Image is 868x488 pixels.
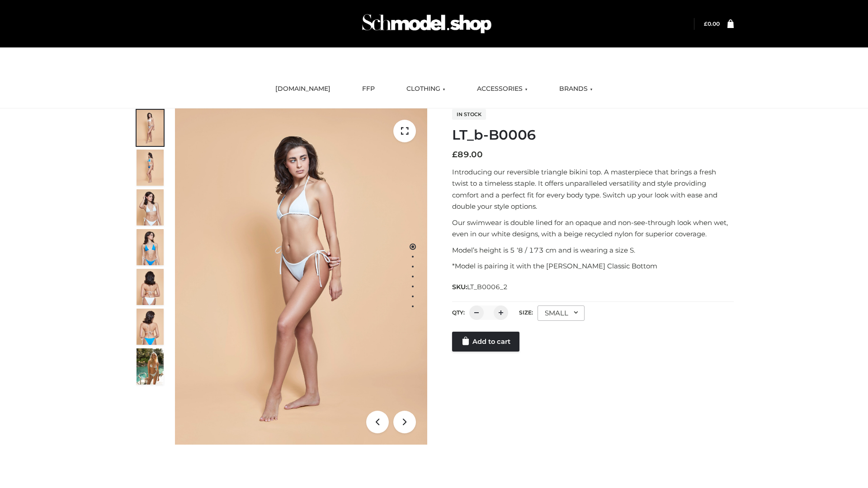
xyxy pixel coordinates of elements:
[137,189,164,225] img: ArielClassicBikiniTop_CloudNine_AzureSky_OW114ECO_3-scaled.jpg
[452,109,486,120] span: In stock
[355,79,382,99] a: FFP
[359,6,495,42] img: Schmodel Admin 964
[175,108,427,445] img: LT_b-B0006
[137,150,164,186] img: ArielClassicBikiniTop_CloudNine_AzureSky_OW114ECO_2-scaled.jpg
[452,127,734,143] h1: LT_b-B0006
[452,244,734,256] p: Model’s height is 5 ‘8 / 173 cm and is wearing a size S.
[452,150,483,160] bdi: 89.00
[704,20,708,27] span: £
[137,229,164,265] img: ArielClassicBikiniTop_CloudNine_AzureSky_OW114ECO_4-scaled.jpg
[467,283,508,291] span: LT_B0006_2
[452,166,734,212] p: Introducing our reversible triangle bikini top. A masterpiece that brings a fresh twist to a time...
[137,348,164,385] img: Arieltop_CloudNine_AzureSky2.jpg
[552,79,599,99] a: BRANDS
[137,269,164,305] img: ArielClassicBikiniTop_CloudNine_AzureSky_OW114ECO_7-scaled.jpg
[452,282,509,292] span: SKU:
[452,332,519,352] a: Add to cart
[538,305,585,321] div: SMALL
[269,79,337,99] a: [DOMAIN_NAME]
[137,110,164,146] img: ArielClassicBikiniTop_CloudNine_AzureSky_OW114ECO_1-scaled.jpg
[400,79,452,99] a: CLOTHING
[452,217,734,240] p: Our swimwear is double lined for an opaque and non-see-through look when wet, even in our white d...
[519,309,533,316] label: Size:
[470,79,534,99] a: ACCESSORIES
[452,309,465,316] label: QTY:
[452,260,734,272] p: *Model is pairing it with the [PERSON_NAME] Classic Bottom
[452,150,458,160] span: £
[704,20,720,27] a: £0.00
[137,309,164,345] img: ArielClassicBikiniTop_CloudNine_AzureSky_OW114ECO_8-scaled.jpg
[704,20,720,27] bdi: 0.00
